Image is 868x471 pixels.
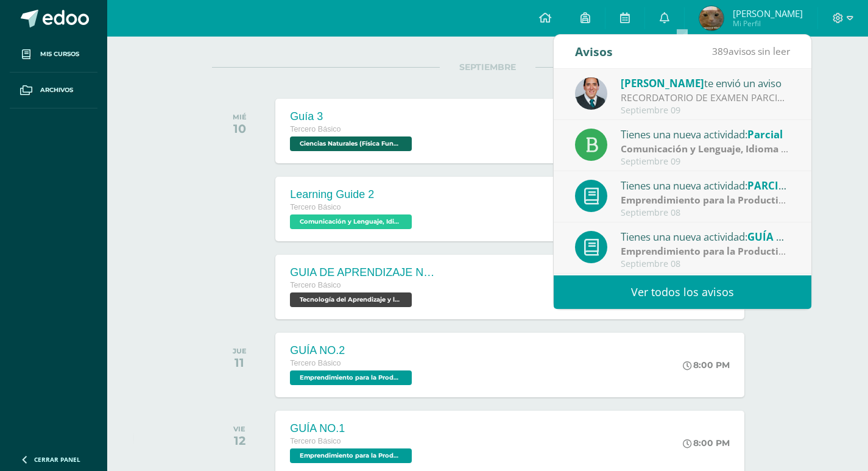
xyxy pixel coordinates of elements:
[290,203,340,211] span: Tercero Básico
[233,355,247,370] div: 11
[621,75,790,91] div: te envió un aviso
[621,244,805,258] strong: Emprendimiento para la Productividad
[621,193,790,207] div: | Parcial
[621,157,790,167] div: Septiembre 09
[10,73,97,108] a: Archivos
[233,347,247,355] div: JUE
[290,292,412,307] span: Tecnología del Aprendizaje y la Comunicación (TIC) 'D'
[621,244,790,258] div: | Zona
[621,76,704,90] span: [PERSON_NAME]
[290,281,340,289] span: Tercero Básico
[733,7,803,19] span: [PERSON_NAME]
[34,455,80,464] span: Cerrar panel
[621,142,818,155] strong: Comunicación y Lenguaje, Idioma Español
[683,437,730,448] div: 8:00 PM
[290,125,340,133] span: Tercero Básico
[290,188,415,201] div: Learning Guide 2
[683,359,730,370] div: 8:00 PM
[621,126,790,142] div: Tienes una nueva actividad:
[621,208,790,218] div: Septiembre 08
[290,136,412,151] span: Ciencias Naturales (Física Fundamental) 'D'
[747,179,849,193] span: PARCIAL IV UNIDAD
[747,127,783,141] span: Parcial
[699,6,724,30] img: 41624ae6fc97805645dd4316afe29cbd.png
[40,49,79,59] span: Mis cursos
[290,344,415,357] div: GUÍA NO.2
[621,142,790,156] div: | Parcial
[233,113,247,121] div: MIÉ
[290,214,412,229] span: Comunicación y Lenguaje, Idioma Extranjero Inglés 'D'
[290,110,415,123] div: Guía 3
[440,62,535,73] span: SEPTIEMBRE
[290,359,340,367] span: Tercero Básico
[621,259,790,269] div: Septiembre 08
[290,370,412,385] span: Emprendimiento para la Productividad 'D'
[747,230,802,244] span: GUÍA NO.4
[554,275,811,309] a: Ver todos los avisos
[733,18,803,29] span: Mi Perfil
[712,44,729,58] span: 389
[575,77,607,110] img: 2306758994b507d40baaa54be1d4aa7e.png
[621,177,790,193] div: Tienes una nueva actividad:
[575,35,613,68] div: Avisos
[621,228,790,244] div: Tienes una nueva actividad:
[621,105,790,116] div: Septiembre 09
[290,266,436,279] div: GUIA DE APRENDIZAJE NO 3 / VIDEO
[621,193,805,207] strong: Emprendimiento para la Productividad
[621,91,790,105] div: RECORDATORIO DE EXAMEN PARCIAL 10 DE SEPTIEMBRE: Buenas tardes Queridos estudiantes de III C y II...
[10,37,97,73] a: Mis cursos
[233,121,247,136] div: 10
[712,44,790,58] span: avisos sin leer
[40,85,73,95] span: Archivos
